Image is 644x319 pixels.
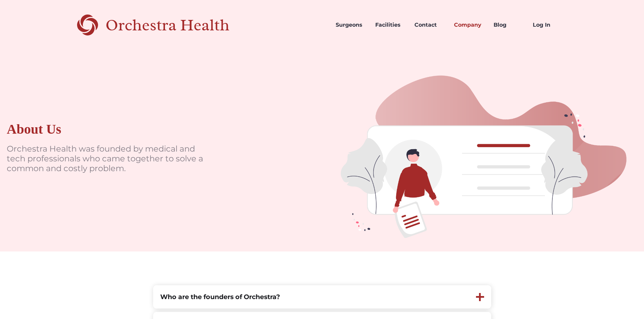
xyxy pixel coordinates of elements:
[77,14,253,36] a: home
[7,121,61,137] div: About Us
[449,14,488,36] a: Company
[160,293,280,301] strong: Who are the founders of Orchestra?
[105,18,253,32] div: Orchestra Health
[409,14,449,36] a: Contact
[370,14,409,36] a: Facilities
[7,144,210,173] p: Orchestra Health was founded by medical and tech professionals who came together to solve a commo...
[330,14,370,36] a: Surgeons
[527,14,567,36] a: Log In
[322,50,644,251] img: doctors
[488,14,528,36] a: Blog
